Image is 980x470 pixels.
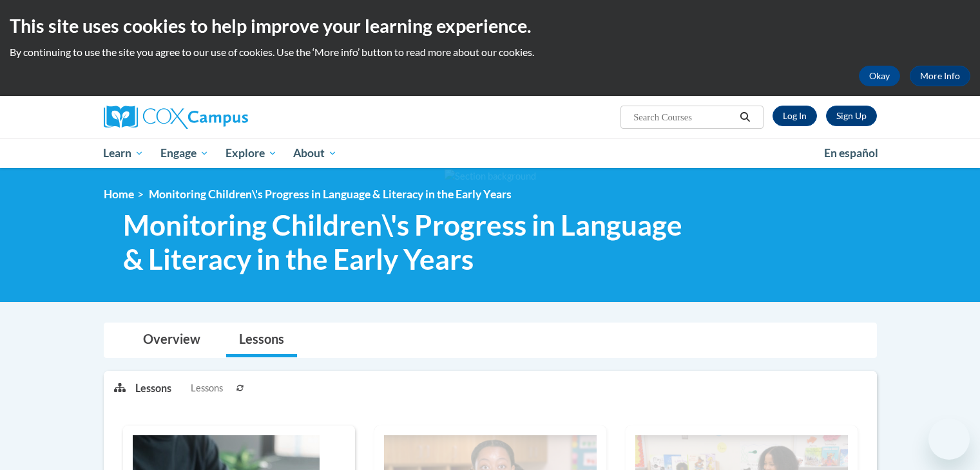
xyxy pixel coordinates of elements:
img: Section background [445,169,536,183]
span: Lessons [191,381,223,395]
a: About [285,138,345,168]
span: Explore [226,146,277,161]
span: Monitoring Children\'s Progress in Language & Literacy in the Early Years [123,208,698,276]
span: Monitoring Children\'s Progress in Language & Literacy in the Early Years [149,187,512,201]
a: Home [104,187,134,201]
a: More Info [910,66,970,86]
div: Main menu [84,138,896,168]
input: Search Courses [632,109,735,125]
a: En español [816,140,887,167]
span: Engage [160,146,209,161]
img: Cox Campus [104,106,248,129]
a: Overview [130,323,213,357]
span: En español [824,146,878,160]
a: Register [826,106,877,126]
p: By continuing to use the site you agree to our use of cookies. Use the ‘More info’ button to read... [10,45,970,59]
span: About [293,146,337,161]
button: Okay [859,66,900,86]
span: Learn [103,146,144,161]
h2: This site uses cookies to help improve your learning experience. [10,13,970,39]
a: Cox Campus [104,106,349,129]
a: Engage [152,138,217,168]
a: Log In [773,106,817,126]
p: Lessons [135,381,171,395]
button: Search [735,109,754,125]
a: Explore [217,138,285,168]
a: Lessons [226,323,297,357]
iframe: Button to launch messaging window [928,418,970,460]
a: Learn [95,138,153,168]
